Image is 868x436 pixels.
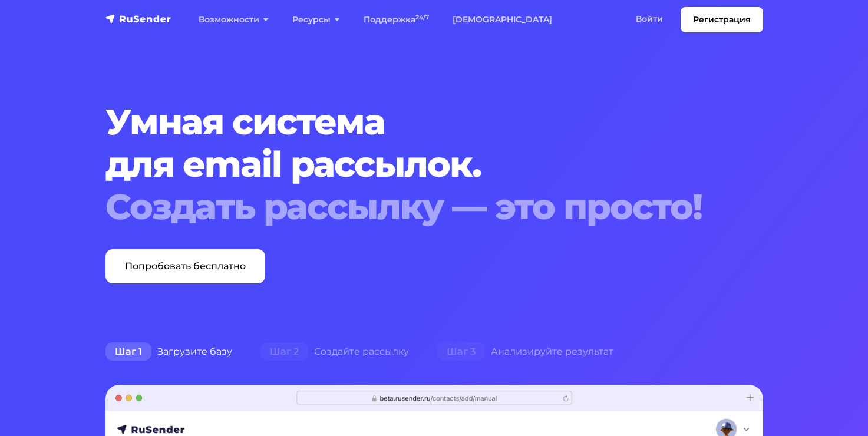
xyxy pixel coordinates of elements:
[246,340,423,364] div: Создайте рассылку
[423,340,628,364] div: Анализируйте результат
[437,342,485,361] span: Шаг 3
[105,342,151,361] span: Шаг 1
[105,186,707,228] div: Создать рассылку — это просто!
[352,8,441,32] a: Поддержка24/7
[624,7,675,31] a: Войти
[105,101,707,228] h1: Умная система для email рассылок.
[441,8,564,32] a: [DEMOGRAPHIC_DATA]
[681,7,763,32] a: Регистрация
[105,249,265,283] a: Попробовать бесплатно
[415,14,429,21] sup: 24/7
[260,342,308,361] span: Шаг 2
[105,13,171,25] img: RuSender
[91,340,246,364] div: Загрузите базу
[187,8,280,32] a: Возможности
[280,8,352,32] a: Ресурсы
